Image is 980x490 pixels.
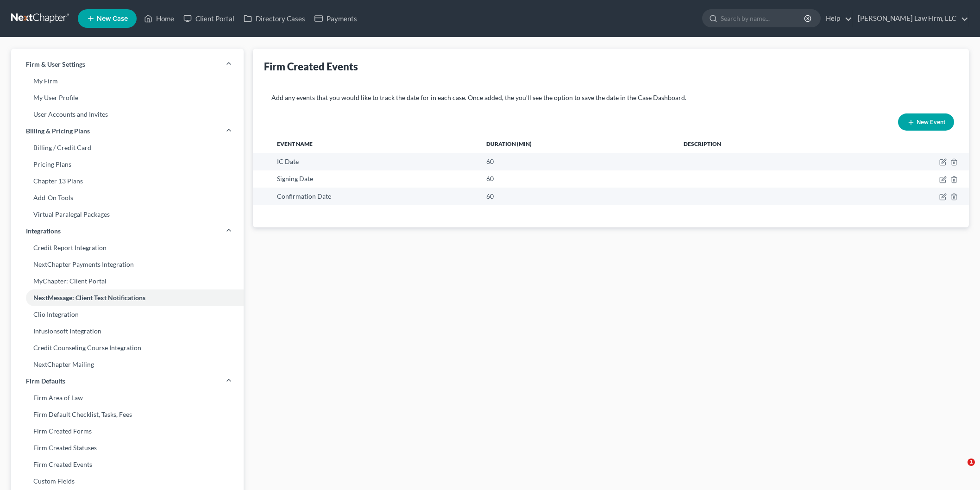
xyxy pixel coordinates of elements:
[486,174,669,183] div: 60
[26,226,61,236] span: Integrations
[11,239,244,256] a: Credit Report Integration
[11,73,244,89] a: My Firm
[11,339,244,356] a: Credit Counseling Course Integration
[11,189,244,206] a: Add-On Tools
[97,15,128,22] span: New Case
[11,206,244,223] a: Virtual Paralegal Packages
[277,140,313,147] span: Event Name
[26,126,90,136] span: Billing & Pricing Plans
[11,289,244,306] a: NextMessage: Client Text Notifications
[277,157,471,166] div: IC Date
[271,93,950,102] p: Add any events that you would like to track the date for in each case. Once added, the you'll see...
[939,176,947,183] button: firmCaseType.title
[917,119,945,126] span: New Event
[821,10,852,27] a: Help
[11,356,244,373] a: NextChapter Mailing
[11,473,244,490] a: Custom Fields
[26,377,65,386] span: Firm Defaults
[939,158,947,166] button: firmCaseType.title
[11,389,244,406] a: Firm Area of Law
[486,140,532,147] span: Duration (min)
[898,113,954,131] button: New Event
[967,459,975,466] span: 1
[11,440,244,456] a: Firm Created Statuses
[277,192,471,201] div: Confirmation Date
[11,273,244,289] a: MyChapter: Client Portal
[264,60,958,73] div: Firm Created Events
[11,106,244,123] a: User Accounts and Invites
[11,373,244,389] a: Firm Defaults
[11,56,244,73] a: Firm & User Settings
[11,89,244,106] a: My User Profile
[11,123,244,139] a: Billing & Pricing Plans
[939,193,947,201] button: firmCaseType.title
[11,139,244,156] a: Billing / Credit Card
[11,423,244,440] a: Firm Created Forms
[11,223,244,239] a: Integrations
[11,456,244,473] a: Firm Created Events
[310,10,362,27] a: Payments
[486,192,669,201] div: 60
[11,306,244,323] a: Clio Integration
[139,10,179,27] a: Home
[26,60,85,69] span: Firm & User Settings
[684,140,721,147] span: Description
[11,156,244,173] a: Pricing Plans
[949,459,971,481] iframe: Intercom live chat
[853,10,968,27] a: [PERSON_NAME] Law Firm, LLC
[277,174,471,183] div: Signing Date
[721,10,805,27] input: Search by name...
[239,10,310,27] a: Directory Cases
[11,406,244,423] a: Firm Default Checklist, Tasks, Fees
[11,256,244,273] a: NextChapter Payments Integration
[179,10,239,27] a: Client Portal
[11,323,244,339] a: Infusionsoft Integration
[486,157,669,166] div: 60
[11,173,244,189] a: Chapter 13 Plans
